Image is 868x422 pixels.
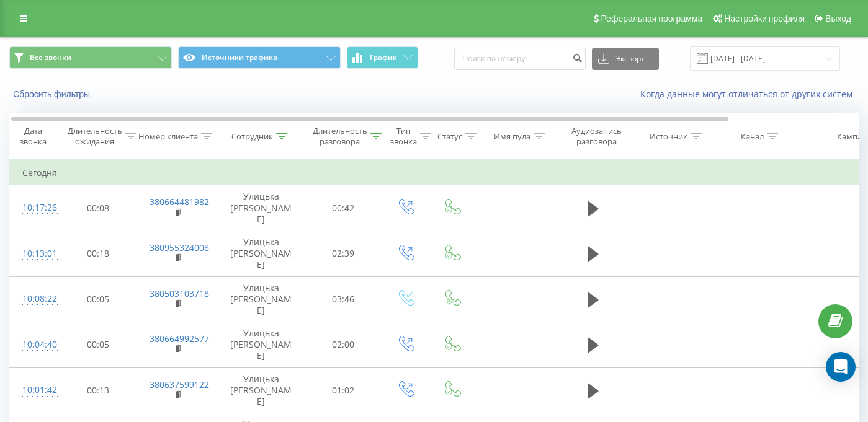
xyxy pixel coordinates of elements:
div: 10:08:22 [22,287,47,311]
div: Имя пула [494,131,530,142]
button: Экспорт [592,48,659,70]
a: 380637599122 [150,379,209,390]
div: 10:01:42 [22,378,47,402]
div: 10:04:40 [22,333,47,357]
td: 01:02 [305,367,382,413]
div: Статус [437,131,462,142]
a: 380503103718 [150,288,209,299]
span: Реферальная программа [601,14,702,24]
td: Улицька [PERSON_NAME] [218,276,305,322]
td: Улицька [PERSON_NAME] [218,367,305,413]
span: График [370,53,397,62]
td: 00:18 [60,231,137,276]
td: Улицька [PERSON_NAME] [218,231,305,276]
div: 10:17:26 [22,196,47,220]
div: Номер клиента [138,131,198,142]
td: 03:46 [305,276,382,322]
div: Сотрудник [231,131,273,142]
div: Источник [650,131,687,142]
td: 00:08 [60,185,137,231]
td: 02:00 [305,322,382,368]
td: 00:05 [60,276,137,322]
td: Улицька [PERSON_NAME] [218,322,305,368]
div: 10:13:01 [22,242,47,266]
span: Выход [825,14,851,24]
button: Сбросить фильтры [9,89,96,100]
td: 02:39 [305,231,382,276]
a: 380664992577 [150,333,209,345]
span: Все звонки [30,53,71,63]
button: Все звонки [9,46,172,69]
a: Когда данные могут отличаться от других систем [640,88,859,100]
div: Аудиозапись разговора [566,126,627,147]
button: Источники трафика [178,46,341,69]
td: Улицька [PERSON_NAME] [218,185,305,231]
td: 00:05 [60,322,137,368]
div: Дата звонка [10,126,56,147]
td: 00:42 [305,185,382,231]
div: Канал [741,131,764,142]
td: 00:13 [60,367,137,413]
a: 380664481982 [150,196,209,208]
button: График [347,46,418,69]
div: Open Intercom Messenger [826,352,856,382]
a: 380955324008 [150,242,209,253]
div: Длительность разговора [313,126,367,147]
input: Поиск по номеру [454,48,586,70]
span: Настройки профиля [724,14,805,24]
div: Длительность ожидания [68,126,122,147]
div: Тип звонка [390,126,417,147]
